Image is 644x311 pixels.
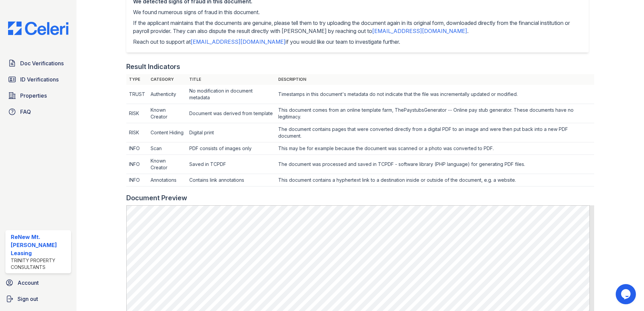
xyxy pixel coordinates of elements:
[126,193,187,203] div: Document Preview
[276,155,594,174] td: The document was processed and saved in TCPDF - software library (PHP language) for generating PD...
[276,104,594,123] td: This document comes from an online template farm, ThePaystubsGenerator -- Online pay stub generat...
[187,123,276,142] td: Digital print
[276,174,594,186] td: This document contains a hyphertext link to a destination inside or outside of the document, e.g....
[5,57,71,70] a: Doc Verifications
[20,92,47,100] span: Properties
[126,104,148,123] td: RISK
[148,104,186,123] td: Known Creator
[20,59,64,67] span: Doc Verifications
[133,38,582,46] p: Reach out to support at if you would like our team to investigate further.
[187,174,276,186] td: Contains link annotations
[187,85,276,104] td: No modification in document metadata
[148,142,186,155] td: Scan
[148,155,186,174] td: Known Creator
[126,174,148,186] td: INFO
[148,174,186,186] td: Annotations
[187,74,276,85] th: Title
[126,142,148,155] td: INFO
[126,74,148,85] th: Type
[133,8,582,16] p: We found numerous signs of fraud in this document.
[467,28,469,34] span: .
[191,38,286,45] a: [EMAIL_ADDRESS][DOMAIN_NAME]
[126,155,148,174] td: INFO
[5,89,71,102] a: Properties
[148,74,186,85] th: Category
[276,142,594,155] td: This may be for example because the document was scanned or a photo was converted to PDF.
[3,292,74,306] a: Sign out
[187,104,276,123] td: Document was derived from template
[126,123,148,142] td: RISK
[276,85,594,104] td: Timestamps in this document's metadata do not indicate that the file was incrementally updated or...
[126,85,148,104] td: TRUST
[5,73,71,86] a: ID Verifications
[187,155,276,174] td: Saved in TCPDF
[3,276,74,289] a: Account
[187,142,276,155] td: PDF consists of images only
[18,279,39,287] span: Account
[20,108,31,116] span: FAQ
[3,22,74,35] img: CE_Logo_Blue-a8612792a0a2168367f1c8372b55b34899dd931a85d93a1a3d3e32e68fde9ad4.png
[372,28,467,34] a: [EMAIL_ADDRESS][DOMAIN_NAME]
[11,257,68,271] div: Trinity Property Consultants
[148,123,186,142] td: Content Hiding
[126,62,180,71] div: Result Indicators
[276,123,594,142] td: The document contains pages that were converted directly from a digital PDF to an image and were ...
[5,105,71,118] a: FAQ
[616,284,637,304] iframe: chat widget
[276,74,594,85] th: Description
[20,75,59,83] span: ID Verifications
[148,85,186,104] td: Authenticity
[11,233,68,257] div: ReNew Mt. [PERSON_NAME] Leasing
[133,19,582,35] p: If the applicant maintains that the documents are genuine, please tell them to try uploading the ...
[18,295,38,303] span: Sign out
